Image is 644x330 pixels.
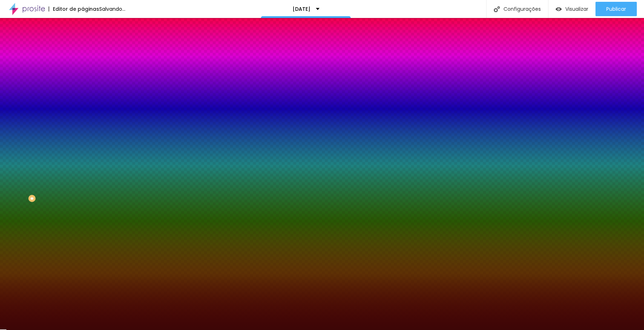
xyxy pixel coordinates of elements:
[606,6,626,12] span: Publicar
[99,6,125,12] div: Salvando...
[556,6,562,12] img: view-1.svg
[49,6,99,12] div: Editor de páginas
[293,6,310,12] p: [DATE]
[494,6,500,12] img: Icone
[595,2,637,16] button: Publicar
[565,6,588,12] span: Visualizar
[548,2,595,16] button: Visualizar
